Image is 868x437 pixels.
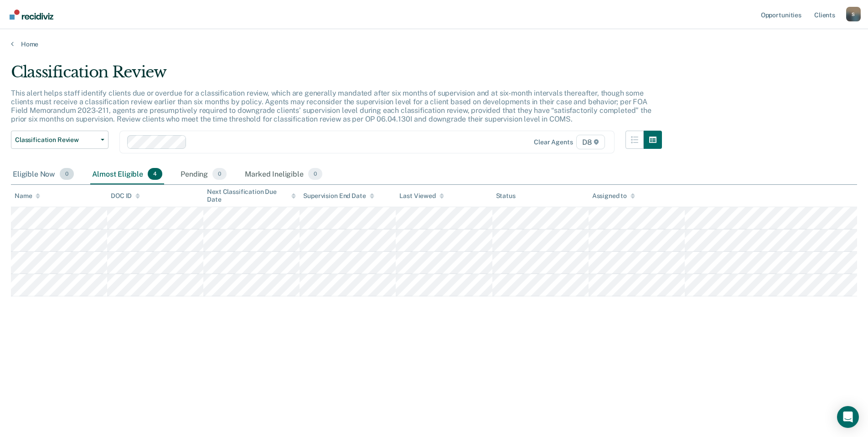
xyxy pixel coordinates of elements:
[11,131,108,149] button: Classification Review
[111,192,140,200] div: DOC ID
[90,164,164,184] div: Almost Eligible4
[11,63,662,89] div: Classification Review
[15,136,97,144] span: Classification Review
[496,192,516,200] div: Status
[15,192,40,200] div: Name
[303,192,374,200] div: Supervision End Date
[308,168,322,180] span: 0
[846,7,861,21] button: Profile dropdown button
[212,168,227,180] span: 0
[10,10,53,20] img: Recidiviz
[846,7,861,21] div: S
[592,192,635,200] div: Assigned to
[179,164,228,184] div: Pending0
[11,89,651,124] p: This alert helps staff identify clients due or overdue for a classification review, which are gen...
[60,168,74,180] span: 0
[11,40,857,48] a: Home
[399,192,444,200] div: Last Viewed
[534,138,573,146] div: Clear agents
[207,188,296,203] div: Next Classification Due Date
[576,135,605,149] span: D8
[148,168,162,180] span: 4
[243,164,324,184] div: Marked Ineligible0
[11,164,76,184] div: Eligible Now0
[837,406,859,428] div: Open Intercom Messenger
